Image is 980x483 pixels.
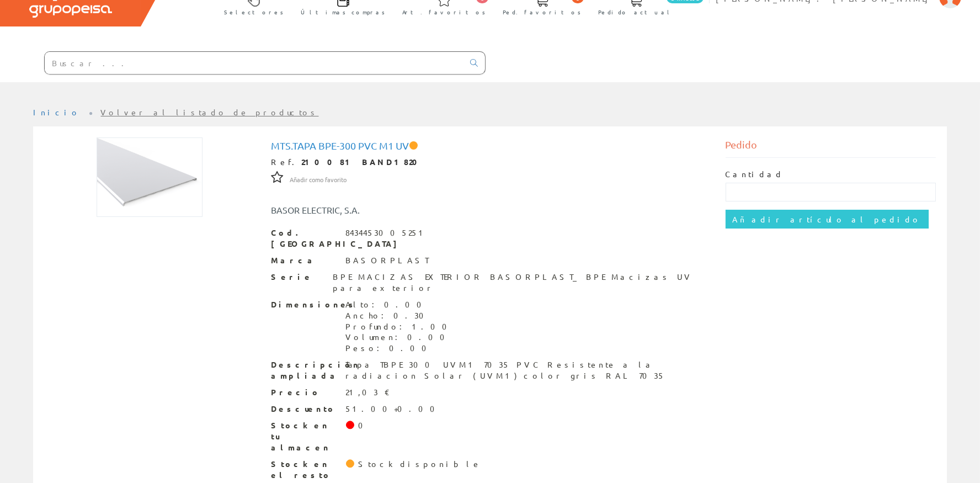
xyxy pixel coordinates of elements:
div: 21,03 € [346,387,391,398]
input: Buscar ... [45,52,464,74]
span: Ped. favoritos [503,7,581,18]
strong: 210081 BAND1820 [302,157,425,167]
div: Profundo: 1.00 [346,321,454,332]
span: Selectores [224,7,284,18]
img: Foto artículo Mts.tapa Bpe-300 Pvc M1 Uv (192x144) [97,137,203,217]
span: Añadir como favorito [290,176,347,184]
div: 51.00+0.00 [346,404,442,415]
a: Añadir como favorito [290,174,347,184]
h1: Mts.tapa Bpe-300 Pvc M1 Uv [271,140,709,151]
span: Últimas compras [301,7,385,18]
span: Cod. [GEOGRAPHIC_DATA] [271,227,338,250]
span: Descripción ampliada [271,359,338,381]
div: Volumen: 0.00 [346,332,454,343]
div: Stock disponible [358,459,481,470]
span: Serie [271,272,324,283]
span: Pedido actual [598,7,673,18]
span: Dimensiones [271,299,338,310]
div: Alto: 0.00 [346,299,454,310]
span: Stock en tu almacen [271,420,338,453]
label: Cantidad [726,169,784,180]
div: Pedido [726,137,936,158]
div: Peso: 0.00 [346,343,454,354]
span: Art. favoritos [402,7,486,18]
a: Volver al listado de productos [101,107,319,117]
div: 8434453005251 [346,227,428,238]
a: Inicio [33,107,80,117]
span: Precio [271,387,338,398]
div: Ancho: 0.30 [346,310,454,321]
div: 0 [358,420,370,431]
span: Marca [271,255,338,266]
div: BPE MACIZAS EXTERIOR BASORPLAST_ BPE Macizas UV para exterior [333,272,709,294]
div: BASOR ELECTRIC, S.A. [263,204,528,216]
input: Añadir artículo al pedido [726,210,929,229]
span: Descuento [271,404,338,415]
div: BASORPLAST [346,255,429,266]
div: Tapa TBPE 300 UVM1 7035 PVC Resistente a la radiacion Solar (UVM1) color gris RAL 7035 [346,359,709,381]
div: Ref. [271,157,709,168]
